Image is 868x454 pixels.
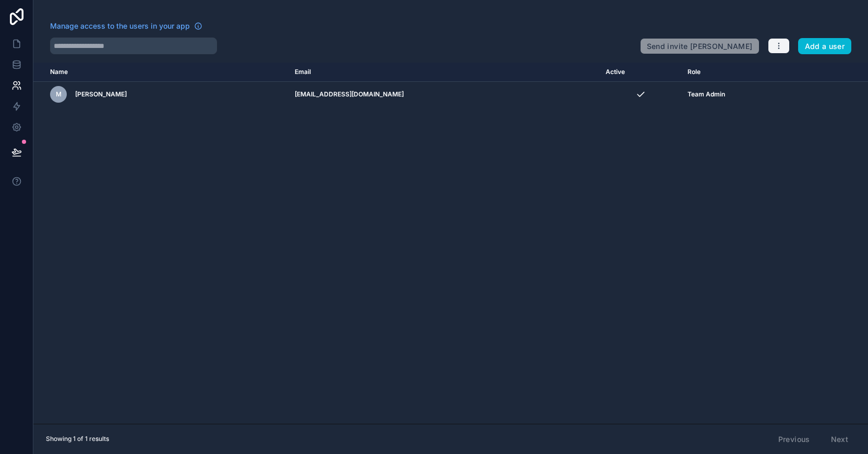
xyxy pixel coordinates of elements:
[599,63,681,82] th: Active
[46,435,109,443] span: Showing 1 of 1 results
[681,63,810,82] th: Role
[798,38,852,55] button: Add a user
[50,21,202,31] a: Manage access to the users in your app
[288,82,599,107] td: [EMAIL_ADDRESS][DOMAIN_NAME]
[688,90,725,99] span: Team Admin
[56,90,62,99] span: M
[75,90,127,99] span: [PERSON_NAME]
[33,63,288,82] th: Name
[33,63,868,424] div: scrollable content
[50,21,190,31] span: Manage access to the users in your app
[288,63,599,82] th: Email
